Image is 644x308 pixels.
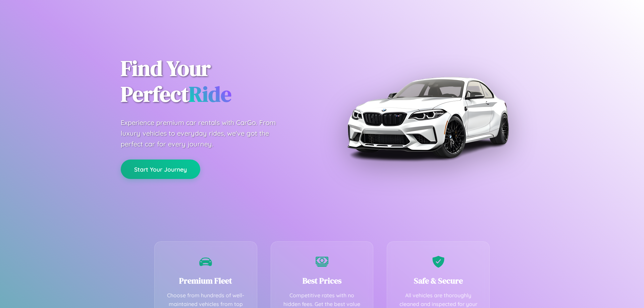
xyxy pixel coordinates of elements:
[189,79,231,109] span: Ride
[121,117,288,149] p: Experience premium car rentals with CarGo. From luxury vehicles to everyday rides, we've got the ...
[165,275,247,286] h3: Premium Fleet
[397,275,479,286] h3: Safe & Secure
[121,160,200,179] button: Start Your Journey
[281,275,363,286] h3: Best Prices
[344,34,512,201] img: Premium BMW car rental vehicle
[121,56,312,107] h1: Find Your Perfect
